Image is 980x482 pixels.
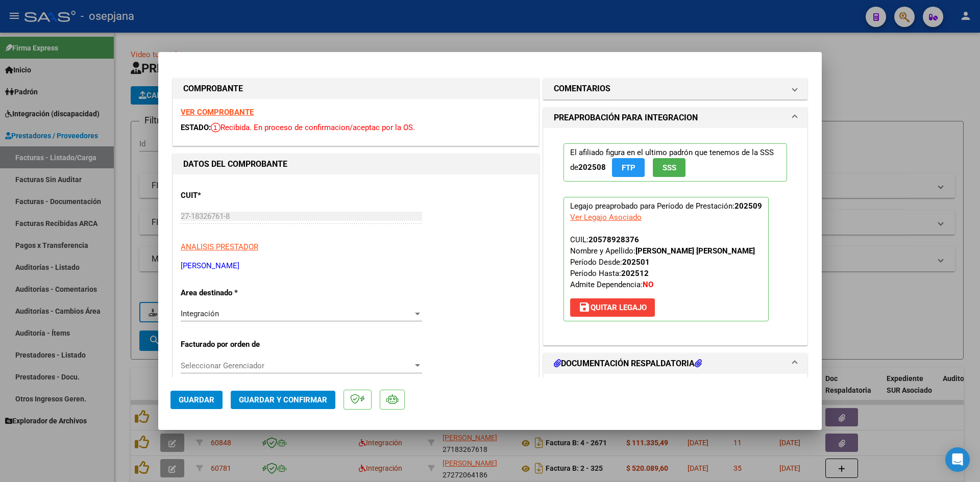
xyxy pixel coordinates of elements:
[570,298,655,317] button: Quitar Legajo
[570,212,642,223] div: Ver Legajo Asociado
[544,108,807,128] mat-expansion-panel-header: PREAPROBACIÓN PARA INTEGRACION
[239,395,327,404] span: Guardar y Confirmar
[621,269,649,278] strong: 202512
[183,159,287,169] strong: DATOS DEL COMPROBANTE
[570,235,755,289] span: CUIL: Nombre y Apellido: Período Desde: Período Hasta: Admite Dependencia:
[181,260,531,272] p: [PERSON_NAME]
[181,339,286,350] p: Facturado por orden de
[181,287,286,299] p: Area destinado *
[578,301,591,313] mat-icon: save
[589,234,639,245] div: 20578928376
[578,163,606,172] strong: 202508
[181,108,254,117] a: VER COMPROBANTE
[734,201,762,211] strong: 202509
[211,123,415,132] span: Recibida. En proceso de confirmacion/aceptac por la OS.
[945,447,970,472] div: Open Intercom Messenger
[663,163,676,172] span: SSS
[563,197,769,321] p: Legajo preaprobado para Período de Prestación:
[554,358,702,370] h1: DOCUMENTACIÓN RESPALDATORIA
[179,395,214,404] span: Guardar
[544,79,807,99] mat-expansion-panel-header: COMENTARIOS
[578,303,647,312] span: Quitar Legajo
[231,391,335,409] button: Guardar y Confirmar
[183,84,243,93] strong: COMPROBANTE
[653,158,685,177] button: SSS
[622,163,635,172] span: FTP
[181,190,286,201] p: CUIT
[612,158,645,177] button: FTP
[544,353,807,374] mat-expansion-panel-header: DOCUMENTACIÓN RESPALDATORIA
[181,361,413,370] span: Seleccionar Gerenciador
[544,128,807,345] div: PREAPROBACIÓN PARA INTEGRACION
[181,242,258,251] span: ANALISIS PRESTADOR
[563,143,787,182] p: El afiliado figura en el ultimo padrón que tenemos de la SSS de
[181,123,211,132] span: ESTADO:
[170,391,223,409] button: Guardar
[635,246,755,256] strong: [PERSON_NAME] [PERSON_NAME]
[643,280,653,289] strong: NO
[181,309,219,318] span: Integración
[554,112,698,124] h1: PREAPROBACIÓN PARA INTEGRACION
[622,258,650,267] strong: 202501
[554,83,610,95] h1: COMENTARIOS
